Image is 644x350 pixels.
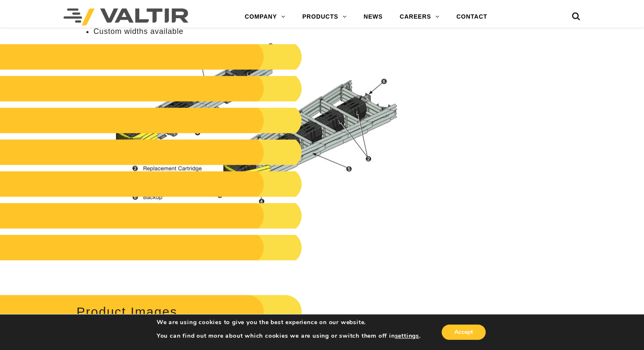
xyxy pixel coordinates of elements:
[391,8,448,25] a: CAREERS
[236,8,294,25] a: COMPANY
[94,27,406,36] li: Custom widths available
[395,332,419,340] button: settings
[442,325,486,340] button: Accept
[157,332,421,340] p: You can find out more about which cookies we are using or switch them off in .
[448,8,496,25] a: CONTACT
[157,319,421,326] p: We are using cookies to give you the best experience on our website.
[355,8,391,25] a: NEWS
[294,8,355,25] a: PRODUCTS
[64,8,188,25] img: Valtir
